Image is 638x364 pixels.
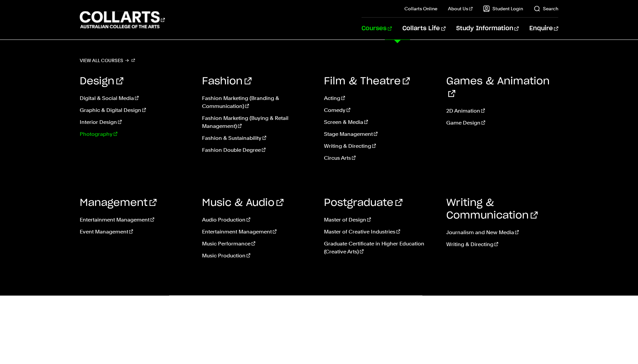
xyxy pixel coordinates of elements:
[202,114,314,130] a: Fashion Marketing (Buying & Retail Management)
[446,198,538,221] a: Writing & Communication
[202,216,314,224] a: Audio Production
[324,94,436,102] a: Acting
[324,130,436,138] a: Stage Management
[80,56,135,65] a: View all courses
[362,18,392,40] a: Courses
[324,118,436,126] a: Screen & Media
[202,252,314,260] a: Music Production
[402,18,445,40] a: Collarts Life
[324,198,402,208] a: Postgraduate
[80,118,192,126] a: Interior Design
[324,106,436,114] a: Comedy
[446,228,559,236] a: Journalism and New Media
[324,142,436,150] a: Writing & Directing
[483,5,523,12] a: Student Login
[448,5,473,12] a: About Us
[324,76,410,86] a: Film & Theatre
[202,228,314,236] a: Entertainment Management
[529,18,558,40] a: Enquire
[80,228,192,236] a: Event Management
[324,216,436,224] a: Master of Design
[80,216,192,224] a: Entertainment Management
[202,94,314,110] a: Fashion Marketing (Branding & Communication)
[202,198,283,208] a: Music & Audio
[80,10,165,29] div: Go to homepage
[446,240,559,248] a: Writing & Directing
[324,228,436,236] a: Master of Creative Industries
[202,134,314,142] a: Fashion & Sustainability
[202,240,314,248] a: Music Performance
[404,5,437,12] a: Collarts Online
[202,76,252,86] a: Fashion
[456,18,519,40] a: Study Information
[446,119,559,127] a: Game Design
[534,5,558,12] a: Search
[80,130,192,138] a: Photography
[324,240,436,256] a: Graduate Certificate in Higher Education (Creative Arts)
[446,76,550,99] a: Games & Animation
[80,94,192,102] a: Digital & Social Media
[80,76,123,86] a: Design
[80,106,192,114] a: Graphic & Digital Design
[202,146,314,154] a: Fashion Double Degree
[80,198,157,208] a: Management
[446,107,559,115] a: 2D Animation
[324,154,436,162] a: Circus Arts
